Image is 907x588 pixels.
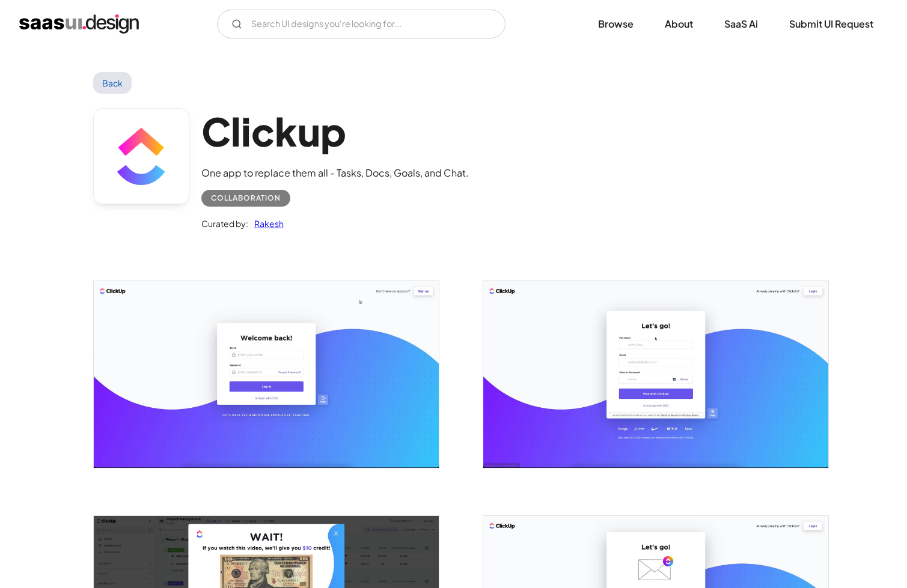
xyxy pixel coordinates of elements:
[217,10,505,38] form: Email Form
[775,11,888,37] a: Submit UI Request
[94,281,439,467] a: open lightbox
[201,108,469,154] h1: Clickup
[94,281,439,467] img: 60436226e717603c391a42bc_Clickup%20Login.jpg
[19,14,139,34] a: home
[483,281,828,467] a: open lightbox
[483,281,828,467] img: 60436225eb50aa49d2530e90_Clickup%20Signup.jpg
[584,11,648,37] a: Browse
[201,216,248,231] div: Curated by:
[217,10,505,38] input: Search UI designs you're looking for...
[93,72,132,94] a: Back
[201,166,469,180] div: One app to replace them all - Tasks, Docs, Goals, and Chat.
[248,216,284,231] a: Rakesh
[710,11,772,37] a: SaaS Ai
[211,191,281,205] div: Collaboration
[650,11,707,37] a: About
